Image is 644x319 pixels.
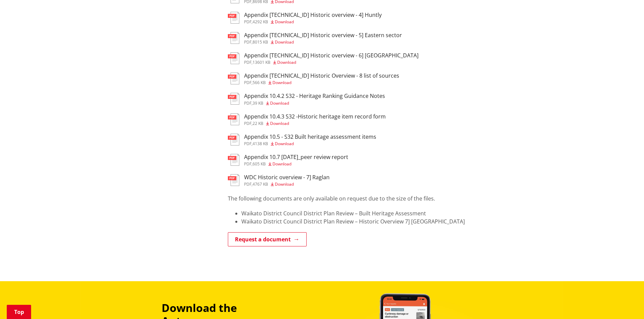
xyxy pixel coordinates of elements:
[275,181,294,187] span: Download
[228,113,386,126] a: Appendix 10.4.3 S32 -Historic heritage item record form pdf,22 KB Download
[244,80,252,85] span: pdf
[244,113,386,120] h3: Appendix 10.4.3 S32 -Historic heritage item record form
[244,182,330,186] div: ,
[244,20,382,24] div: ,
[228,194,516,203] p: The following documents are only available on request due to the size of the files.
[253,39,268,45] span: 8015 KB
[244,121,252,126] span: pdf
[228,73,399,85] a: Appendix [TECHNICAL_ID] Historic Overview - 8 list of sources pdf,566 KB Download
[228,174,330,186] a: WDC Historic overview - 7] Raglan pdf,4767 KB Download
[253,161,266,167] span: 605 KB
[228,52,419,64] a: Appendix [TECHNICAL_ID] Historic overview - 6] [GEOGRAPHIC_DATA] pdf,13601 KB Download
[244,93,385,99] h3: Appendix 10.4.2 S32 - Heritage Ranking Guidance Notes
[244,141,252,147] span: pdf
[244,122,386,126] div: ,
[244,32,402,38] h3: Appendix [TECHNICAL_ID] Historic overview - 5] Eastern sector
[244,142,376,146] div: ,
[613,291,637,315] iframe: Messenger Launcher
[244,52,419,59] h3: Appendix [TECHNICAL_ID] Historic overview - 6] [GEOGRAPHIC_DATA]
[228,154,348,166] a: Appendix 10.7 [DATE]_peer review report pdf,605 KB Download
[7,305,31,319] a: Top
[228,154,239,166] img: document-pdf.svg
[228,134,376,146] a: Appendix 10.5 - S32 Built heritage assessment items pdf,4138 KB Download
[244,60,419,64] div: ,
[228,52,239,64] img: document-pdf.svg
[228,32,239,44] img: document-pdf.svg
[244,39,252,45] span: pdf
[228,12,239,24] img: document-pdf.svg
[253,80,266,85] span: 566 KB
[241,209,516,217] li: Waikato District Council District Plan Review – Built Heritage Assessment
[244,161,252,167] span: pdf
[277,59,296,65] span: Download
[244,73,399,79] h3: Appendix [TECHNICAL_ID] Historic Overview - 8 list of sources
[228,93,385,105] a: Appendix 10.4.2 S32 - Heritage Ranking Guidance Notes pdf,39 KB Download
[228,12,382,24] a: Appendix [TECHNICAL_ID] Historic overview - 4] Huntly pdf,4292 KB Download
[228,113,239,125] img: document-pdf.svg
[253,181,268,187] span: 4767 KB
[244,59,252,65] span: pdf
[253,59,270,65] span: 13601 KB
[244,81,399,85] div: ,
[272,80,291,85] span: Download
[241,217,516,225] li: Waikato District Council District Plan Review – Historic Overview 7] [GEOGRAPHIC_DATA]
[228,93,239,105] img: document-pdf.svg
[244,19,252,25] span: pdf
[270,121,289,126] span: Download
[244,12,382,18] h3: Appendix [TECHNICAL_ID] Historic overview - 4] Huntly
[228,232,307,246] a: Request a document
[253,19,268,25] span: 4292 KB
[270,100,289,106] span: Download
[244,101,385,105] div: ,
[228,134,239,145] img: document-pdf.svg
[253,121,263,126] span: 22 KB
[244,40,402,44] div: ,
[244,134,376,140] h3: Appendix 10.5 - S32 Built heritage assessment items
[244,154,348,160] h3: Appendix 10.7 [DATE]_peer review report
[244,174,330,181] h3: WDC Historic overview - 7] Raglan
[228,32,402,44] a: Appendix [TECHNICAL_ID] Historic overview - 5] Eastern sector pdf,8015 KB Download
[275,141,294,147] span: Download
[272,161,291,167] span: Download
[228,73,239,84] img: document-pdf.svg
[244,100,252,106] span: pdf
[275,19,294,25] span: Download
[253,141,268,147] span: 4138 KB
[244,181,252,187] span: pdf
[228,174,239,186] img: document-pdf.svg
[275,39,294,45] span: Download
[253,100,263,106] span: 39 KB
[244,162,348,166] div: ,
